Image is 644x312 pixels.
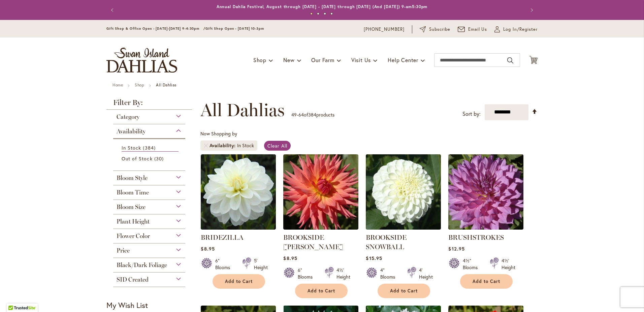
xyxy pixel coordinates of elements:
span: Now Shopping by [200,130,237,137]
span: 384 [143,144,157,151]
button: 4 of 4 [330,12,333,15]
button: Previous [106,3,120,17]
span: Plant Height [117,218,150,225]
a: BROOKSIDE CHERI [283,225,358,231]
label: Sort by: [462,108,481,120]
button: Add to Cart [460,274,513,289]
a: Out of Stock 30 [122,155,179,162]
div: 4" Blooms [380,267,399,280]
img: BRIDEZILLA [201,154,276,230]
span: Add to Cart [390,288,418,294]
strong: Filter By: [106,99,192,110]
strong: My Wish List [106,300,148,310]
span: Clear All [267,142,287,149]
button: 2 of 4 [317,12,319,15]
span: Add to Cart [473,279,500,284]
a: Clear All [264,141,291,151]
span: 30 [154,155,165,162]
span: Bloom Size [117,203,146,211]
a: BROOKSIDE [PERSON_NAME] [283,233,343,251]
span: 49 [291,111,297,118]
div: 4' Height [419,267,433,280]
span: Availability [117,128,146,135]
span: Out of Stock [122,155,153,162]
span: Flower Color [117,232,150,240]
span: Visit Us [351,56,371,63]
button: 1 of 4 [310,12,313,15]
a: BROOKSIDE SNOWBALL [366,225,441,231]
a: Shop [135,82,144,87]
span: Subscribe [429,26,450,33]
span: Gift Shop & Office Open - [DATE]-[DATE] 9-4:30pm / [106,26,205,31]
img: BROOKSIDE CHERI [283,154,358,230]
span: Shop [253,56,266,63]
span: Black/Dark Foliage [117,261,167,269]
a: BRIDEZILLA [201,233,244,241]
button: Add to Cart [213,274,265,289]
p: - of products [291,109,334,120]
a: BRUSHSTROKES [448,225,523,231]
a: Subscribe [420,26,450,33]
div: 4½' Height [336,267,350,280]
span: $12.95 [448,245,464,252]
span: $8.95 [283,255,297,261]
span: Add to Cart [308,288,335,294]
a: Email Us [458,26,487,33]
span: $15.95 [366,255,382,261]
span: 64 [298,111,304,118]
strong: All Dahlias [156,82,176,87]
a: store logo [106,48,177,73]
div: 6" Blooms [298,267,317,280]
span: Availability [210,142,237,149]
a: BROOKSIDE SNOWBALL [366,233,407,251]
button: Add to Cart [295,284,348,298]
span: Add to Cart [225,279,253,284]
a: BRIDEZILLA [201,225,276,231]
a: Annual Dahlia Festival, August through [DATE] - [DATE] through [DATE] (And [DATE]) 9-am5:30pm [217,4,428,9]
div: 4½' Height [502,257,515,271]
span: Email Us [468,26,487,33]
span: All Dahlias [200,100,285,120]
div: 5' Height [254,257,268,271]
span: Bloom Time [117,189,149,196]
span: Our Farm [311,56,334,63]
span: Gift Shop Open - [DATE] 10-3pm [205,26,264,31]
div: 6" Blooms [215,257,234,271]
span: $8.95 [201,245,215,252]
a: BRUSHSTROKES [448,233,504,241]
div: 4½" Blooms [463,257,482,271]
span: In Stock [122,145,141,151]
a: Remove Availability In Stock [204,144,208,148]
img: BROOKSIDE SNOWBALL [366,154,441,230]
a: Log In/Register [494,26,538,33]
a: In Stock 384 [122,144,179,152]
span: Bloom Style [117,174,148,182]
button: Next [524,3,538,17]
div: In Stock [237,142,254,149]
span: New [283,56,294,63]
span: Price [117,247,130,254]
button: 3 of 4 [324,12,326,15]
button: Add to Cart [378,284,430,298]
span: Log In/Register [503,26,538,33]
span: Category [117,113,139,121]
span: Help Center [388,56,418,63]
img: BRUSHSTROKES [448,154,523,230]
a: [PHONE_NUMBER] [364,26,405,33]
span: SID Created [117,276,149,283]
a: Home [112,82,123,87]
span: 384 [308,111,316,118]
